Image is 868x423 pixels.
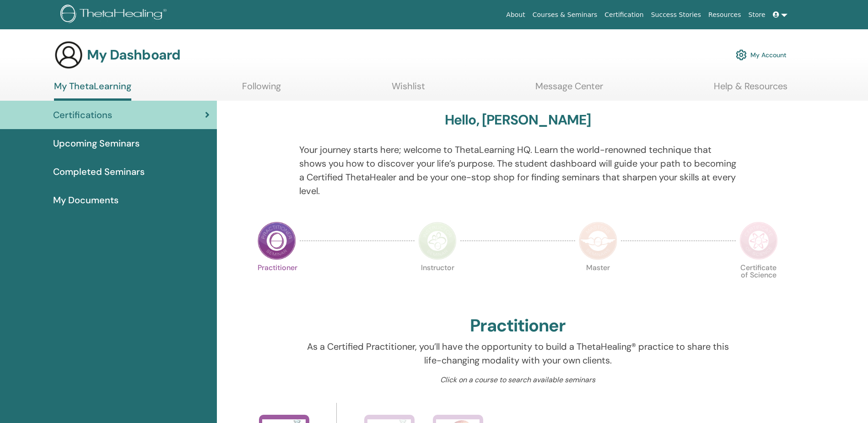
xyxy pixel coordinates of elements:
[529,6,601,23] a: Courses & Seminars
[299,374,736,385] p: Click on a course to search available seminars
[53,165,145,179] span: Completed Seminars
[647,6,705,23] a: Success Stories
[502,6,528,23] a: About
[60,5,170,25] img: logo.png
[579,222,617,260] img: Master
[87,47,180,63] h3: My Dashboard
[736,47,747,63] img: cog.svg
[739,264,778,303] p: Certificate of Science
[392,81,425,98] a: Wishlist
[258,264,296,303] p: Practitioner
[745,6,769,23] a: Store
[54,81,131,101] a: My ThetaLearning
[579,264,617,303] p: Master
[601,6,647,23] a: Certification
[299,143,736,198] p: Your journey starts here; welcome to ThetaLearning HQ. Learn the world-renowned technique that sh...
[53,193,119,207] span: My Documents
[418,222,457,260] img: Instructor
[705,6,745,23] a: Resources
[53,136,140,150] span: Upcoming Seminars
[470,315,566,336] h2: Practitioner
[739,222,778,260] img: Certificate of Science
[445,112,591,128] h3: Hello, [PERSON_NAME]
[535,81,603,98] a: Message Center
[418,264,457,303] p: Instructor
[54,40,83,70] img: generic-user-icon.jpg
[242,81,281,98] a: Following
[53,108,112,122] span: Certifications
[258,222,296,260] img: Practitioner
[299,340,736,367] p: As a Certified Practitioner, you’ll have the opportunity to build a ThetaHealing® practice to sha...
[714,81,787,98] a: Help & Resources
[736,45,787,65] a: My Account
